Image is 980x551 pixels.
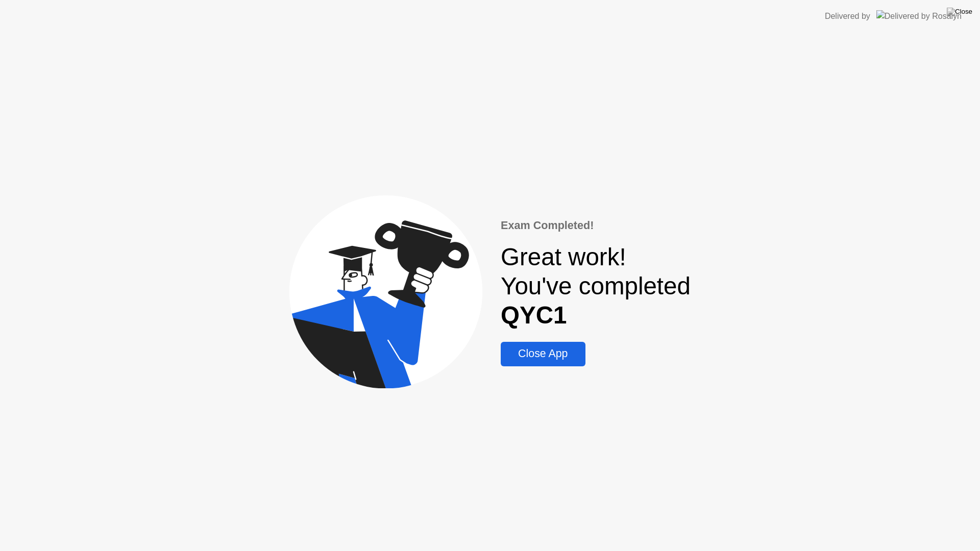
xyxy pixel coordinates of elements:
div: Delivered by [825,10,870,22]
img: Close [947,8,972,16]
img: Delivered by Rosalyn [876,10,962,22]
button: Close App [501,342,585,366]
b: QYC1 [501,302,567,329]
div: Close App [504,347,582,360]
div: Exam Completed! [501,217,691,234]
div: Great work! You've completed [501,242,691,330]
